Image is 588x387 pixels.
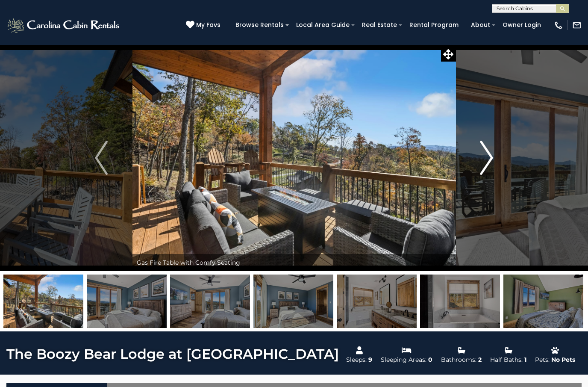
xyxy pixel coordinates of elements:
img: 167447316 [87,275,167,328]
a: Local Area Guide [292,18,354,32]
span: My Favs [196,21,220,30]
img: phone-regular-white.png [554,21,563,30]
div: Gas Fire Table with Comfy Seating [132,254,456,271]
img: White-1-2.png [6,17,122,34]
a: Rental Program [405,18,463,32]
img: 167447312 [503,275,583,328]
img: 167447317 [253,275,333,328]
a: Real Estate [358,18,401,32]
img: 167447328 [3,275,83,328]
a: Browse Rentals [231,18,288,32]
img: arrow [95,141,108,175]
img: 167447319 [420,275,500,328]
a: Owner Login [498,18,545,32]
a: My Favs [186,21,223,30]
a: About [467,18,494,32]
img: arrow [480,141,493,175]
button: Next [456,44,517,271]
img: mail-regular-white.png [572,21,582,30]
img: 167447320 [337,275,417,328]
img: 167447315 [170,275,250,328]
button: Previous [70,44,132,271]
